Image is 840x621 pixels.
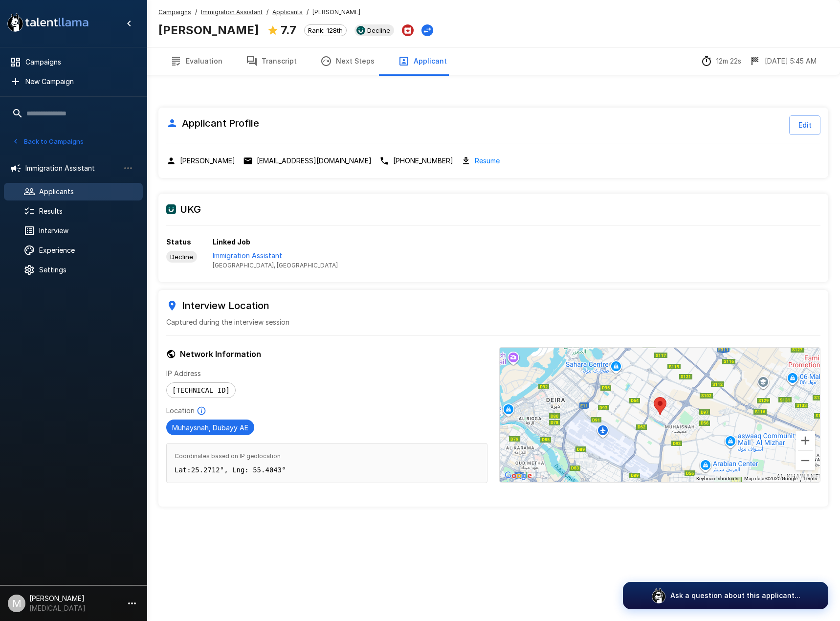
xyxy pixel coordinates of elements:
div: View profile in UKG [166,251,197,263]
b: [PERSON_NAME] [158,23,259,37]
p: 12m 22s [716,56,741,66]
b: 7.7 [281,23,296,37]
a: Terms (opens in new tab) [803,476,817,481]
span: [GEOGRAPHIC_DATA], [GEOGRAPHIC_DATA] [213,261,338,270]
button: Applicant [386,47,459,75]
p: Immigration Assistant [213,251,338,261]
div: Click to copy [379,156,453,166]
button: Evaluation [158,47,234,75]
button: Keyboard shortcuts [696,475,738,482]
h6: UKG [166,201,820,217]
div: The date and time when the interview was completed [749,55,817,67]
h6: Applicant Profile [166,115,259,131]
p: Location [166,406,195,416]
h6: Network Information [166,347,487,361]
span: Rank: 128th [305,26,346,34]
div: The time between starting and completing the interview [701,55,741,67]
span: Decline [166,253,197,261]
span: Map data ©2025 Google [744,476,797,481]
img: ukg_logo.jpeg [166,204,176,214]
p: [PERSON_NAME] [180,156,235,166]
p: [EMAIL_ADDRESS][DOMAIN_NAME] [257,156,372,166]
p: IP Address [166,369,487,378]
button: Change Stage [421,24,433,36]
span: Decline [363,26,394,34]
a: View job in UKG [213,251,338,270]
a: Resume [475,155,500,166]
div: View profile in UKG [354,24,394,36]
div: Download resume [461,155,500,166]
button: Zoom out [796,451,815,470]
span: Coordinates based on IP geolocation [175,451,479,461]
svg: Based on IP Address and not guaranteed to be accurate [197,406,206,416]
button: Next Steps [309,47,386,75]
button: Archive Applicant [402,24,414,36]
a: Open this area in Google Maps (opens a new window) [502,469,534,482]
div: Click to copy [166,156,235,166]
img: Google [502,469,534,482]
button: Transcript [234,47,309,75]
b: Linked Job [213,238,250,246]
button: Edit [789,115,820,135]
p: [DATE] 5:45 AM [765,56,817,66]
p: [PHONE_NUMBER] [393,156,453,166]
p: Lat: 25.2712 °, Lng: 55.4043 ° [175,465,479,475]
span: Muhaysnah, Dubayy AE [166,423,254,432]
h6: Interview Location [166,298,820,313]
img: ukg_logo.jpeg [356,26,365,35]
span: [TECHNICAL_ID] [167,386,235,394]
b: Status [166,238,191,246]
button: Zoom in [796,431,815,450]
p: Captured during the interview session [166,317,820,327]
